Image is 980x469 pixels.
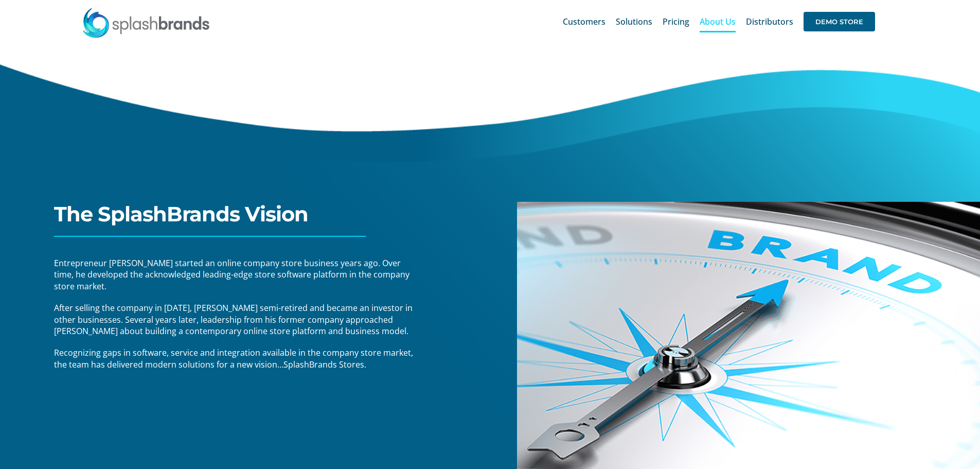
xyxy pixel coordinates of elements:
[54,347,413,370] span: Recognizing gaps in software, service and integration available in the company store market, the ...
[804,5,875,38] a: DEMO STORE
[746,5,793,38] a: Distributors
[746,18,793,26] span: Distributors
[563,18,605,26] span: Customers
[663,18,689,26] span: Pricing
[563,5,875,38] nav: Main Menu
[54,257,409,292] span: Entrepreneur [PERSON_NAME] started an online company store business years ago. Over time, he deve...
[82,7,210,38] img: SplashBrands.com Logo
[700,18,736,26] span: About Us
[563,5,605,38] a: Customers
[54,302,413,337] span: After selling the company in [DATE], [PERSON_NAME] semi-retired and became an investor in other b...
[804,12,875,31] span: DEMO STORE
[663,5,689,38] a: Pricing
[54,201,308,227] span: The SplashBrands Vision
[616,18,652,26] span: Solutions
